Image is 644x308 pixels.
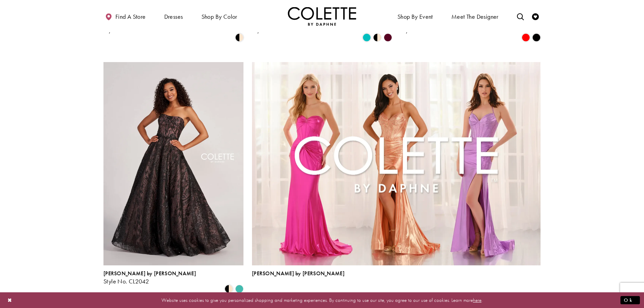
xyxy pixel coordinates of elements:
[373,33,381,42] i: Black/Nude
[397,13,433,20] span: Shop By Event
[620,296,640,304] button: Submit Dialog
[225,285,233,293] i: Black/Nude
[515,7,526,26] a: Toggle search
[164,13,183,20] span: Dresses
[530,7,541,26] a: Check Wishlist
[235,33,243,42] i: Black/Nude
[451,13,499,20] span: Meet the designer
[115,13,146,20] span: Find a store
[49,295,595,305] p: Website uses cookies to give you personalized shopping and marketing experiences. By continuing t...
[473,296,481,303] a: here
[363,33,371,42] i: Jade
[103,277,149,285] span: Style No. CL2042
[288,7,356,26] img: Colette by Daphne
[103,7,147,26] a: Find a store
[288,7,356,26] a: Visit Home Page
[4,294,16,306] button: Close Dialog
[384,33,392,42] i: Burgundy
[103,270,196,285] div: Colette by Daphne Style No. CL2042
[200,7,239,26] span: Shop by color
[201,13,237,20] span: Shop by color
[235,285,243,293] i: Turquoise
[522,33,530,42] i: Red
[396,7,435,26] span: Shop By Event
[163,7,185,26] span: Dresses
[532,33,541,42] i: Black
[450,7,500,26] a: Meet the designer
[252,270,345,277] span: [PERSON_NAME] by [PERSON_NAME]
[103,62,243,265] a: Visit Colette by Daphne Style No. CL2042 Page
[103,270,196,277] span: [PERSON_NAME] by [PERSON_NAME]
